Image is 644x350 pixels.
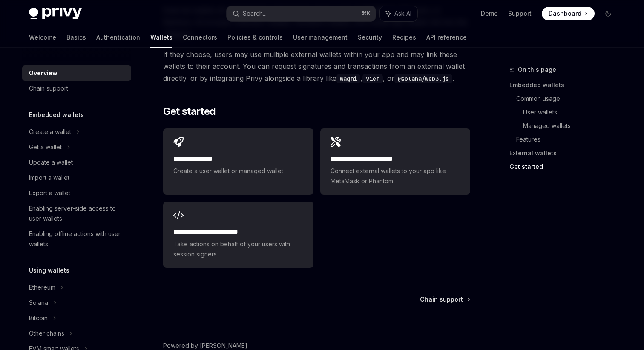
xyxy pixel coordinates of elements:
div: Import a wallet [29,173,69,183]
a: Overview [22,65,131,81]
code: wagmi [336,74,360,83]
div: Chain support [29,83,68,94]
button: Ask AI [380,6,417,21]
img: dark logo [29,8,82,20]
span: Ask AI [394,9,411,18]
a: Embedded wallets [509,78,622,92]
a: Dashboard [542,7,595,20]
a: Enabling offline actions with user wallets [22,226,131,252]
h5: Using wallets [29,265,69,276]
a: Chain support [22,81,131,96]
a: Demo [481,9,498,18]
div: Export a wallet [29,188,70,198]
a: Managed wallets [523,119,622,133]
a: Authentication [96,27,140,48]
a: External wallets [509,146,622,160]
code: @solana/web3.js [394,74,452,83]
a: Chain support [420,295,469,304]
span: Connect external wallets to your app like MetaMask or Phantom [331,166,460,186]
span: Create a user wallet or managed wallet [173,166,303,176]
h5: Embedded wallets [29,110,84,120]
button: Search...⌘K [227,6,376,21]
div: Enabling offline actions with user wallets [29,229,126,249]
span: Dashboard [549,9,581,18]
div: Overview [29,68,57,78]
a: Import a wallet [22,170,131,185]
a: Policies & controls [227,27,283,48]
a: Recipes [392,27,416,48]
code: viem [362,74,383,83]
div: Enabling server-side access to user wallets [29,203,126,224]
span: ⌘ K [362,10,371,17]
a: Connectors [183,27,217,48]
span: Get started [163,105,216,118]
a: Wallets [150,27,172,48]
span: On this page [518,65,556,75]
span: Chain support [420,295,463,304]
div: Other chains [29,328,64,339]
a: Support [508,9,532,18]
div: Solana [29,298,48,308]
a: Common usage [516,92,622,105]
a: Basics [66,27,86,48]
a: User management [293,27,348,48]
a: Security [358,27,382,48]
button: Toggle dark mode [601,7,615,20]
a: API reference [426,27,467,48]
a: Get started [509,160,622,174]
div: Get a wallet [29,142,62,152]
div: Search... [243,9,267,19]
a: Update a wallet [22,155,131,170]
a: Features [516,133,622,146]
a: Welcome [29,27,56,48]
div: Create a wallet [29,127,71,137]
a: Export a wallet [22,185,131,201]
span: Take actions on behalf of your users with session signers [173,239,303,259]
a: User wallets [523,105,622,119]
div: Bitcoin [29,313,48,323]
div: Update a wallet [29,157,73,168]
a: Powered by [PERSON_NAME] [163,341,247,350]
div: Ethereum [29,282,55,293]
a: Enabling server-side access to user wallets [22,201,131,226]
span: If they choose, users may use multiple external wallets within your app and may link these wallet... [163,48,470,84]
